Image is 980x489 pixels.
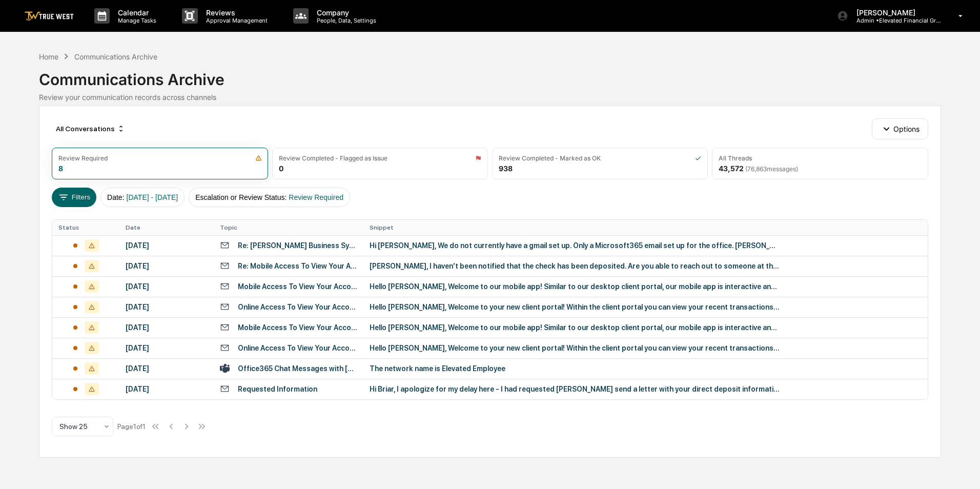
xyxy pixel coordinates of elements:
div: Communications Archive [39,62,941,89]
div: Hi Briar, I apologize for my delay here - I had requested [PERSON_NAME] send a letter with your d... [370,385,780,393]
div: Review your communication records across channels [39,93,941,101]
div: 8 [58,164,63,173]
p: Manage Tasks [110,17,161,24]
div: Hi [PERSON_NAME], We do not currently have a gmail set up. Only a Microsoft365 email set up for t... [370,241,780,250]
p: Approval Management [198,17,273,24]
div: Review Required [58,154,108,162]
div: [DATE] [126,303,208,311]
div: Hello [PERSON_NAME], Welcome to our mobile app! Similar to our desktop client portal, our mobile ... [370,323,780,332]
button: Escalation or Review Status:Review Required [189,188,350,207]
div: Requested Information [238,385,317,393]
th: Snippet [363,220,927,235]
div: Home [39,52,58,61]
p: Admin • Elevated Financial Group [848,17,944,24]
iframe: Open customer support [947,455,975,483]
div: Hello [PERSON_NAME], Welcome to your new client portal! Within the client portal you can view you... [370,344,780,352]
span: ( 76,863 messages) [745,165,798,173]
div: The network name is Elevated Employee [370,364,780,373]
div: [DATE] [126,262,208,270]
th: Status [52,220,119,235]
span: Review Required [289,193,343,201]
th: Topic [214,220,363,235]
div: Hello [PERSON_NAME], Welcome to our mobile app! Similar to our desktop client portal, our mobile ... [370,282,780,291]
div: Online Access To View Your Account Information [238,344,357,352]
div: Mobile Access To View Your Account Information [238,323,357,332]
p: Reviews [198,8,273,17]
button: Date:[DATE] - [DATE] [100,188,185,207]
div: [DATE] [126,364,208,373]
img: icon [475,155,481,161]
div: [DATE] [126,282,208,291]
div: [DATE] [126,385,208,393]
p: [PERSON_NAME] [848,8,944,17]
div: All Threads [719,154,752,162]
img: icon [695,155,701,161]
div: 43,572 [719,164,798,173]
span: [DATE] - [DATE] [127,193,178,201]
div: [DATE] [126,323,208,332]
div: [DATE] [126,241,208,250]
div: Re: [PERSON_NAME] Business Systems - Elevated Financial Group Installation [238,241,357,250]
img: logo [25,11,74,21]
div: Review Completed - Marked as OK [499,154,601,162]
div: Online Access To View Your Account Information [238,303,357,311]
div: Re: Mobile Access To View Your Account Information [238,262,357,270]
div: Communications Archive [74,52,157,61]
img: icon [255,155,262,161]
p: People, Data, Settings [309,17,381,24]
div: 938 [499,164,513,173]
div: Review Completed - Flagged as Issue [279,154,387,162]
div: All Conversations [52,120,129,137]
p: Company [309,8,381,17]
div: Mobile Access To View Your Account Information [238,282,357,291]
div: Hello [PERSON_NAME], Welcome to your new client portal! Within the client portal you can view you... [370,303,780,311]
div: [DATE] [126,344,208,352]
th: Date [119,220,214,235]
div: Office365 Chat Messages with [PERSON_NAME], [PERSON_NAME], [PERSON_NAME], [PERSON_NAME], [PERSON_... [238,364,357,373]
button: Options [872,118,928,139]
div: 0 [279,164,283,173]
div: Page 1 of 1 [117,422,146,431]
p: Calendar [110,8,161,17]
div: [PERSON_NAME], I haven’t been notified that the check has been deposited. Are you able to reach o... [370,262,780,270]
button: Filters [52,188,96,207]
